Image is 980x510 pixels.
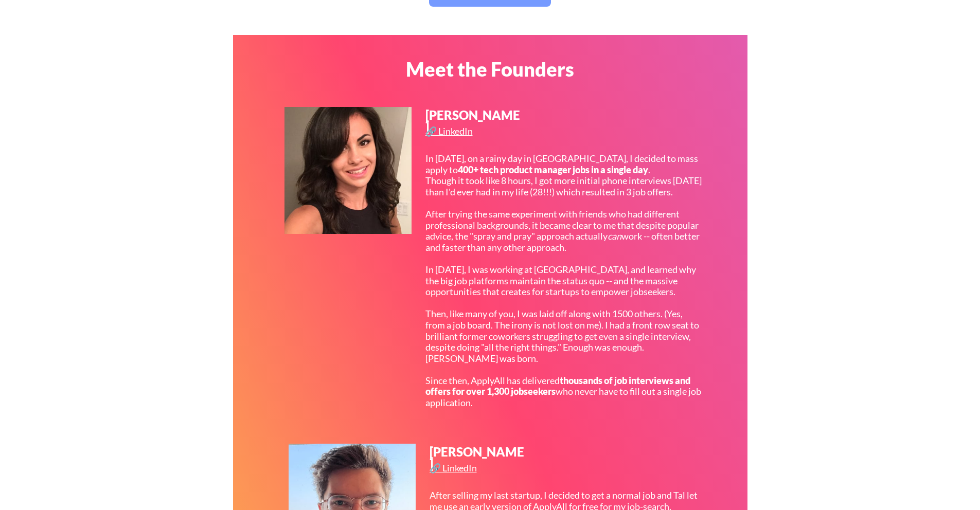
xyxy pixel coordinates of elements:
[608,230,621,242] em: can
[458,164,648,175] strong: 400+ tech product manager jobs in a single day
[358,59,622,79] div: Meet the Founders
[425,375,692,397] strong: thousands of job interviews and offers for over 1,300 jobseekers
[425,153,702,409] div: In [DATE], on a rainy day in [GEOGRAPHIC_DATA], I decided to mass apply to . Though it took like ...
[425,109,521,134] div: [PERSON_NAME]
[430,463,479,472] div: 🔗 LinkedIn
[425,126,475,136] div: 🔗 LinkedIn
[430,463,479,476] a: 🔗 LinkedIn
[430,446,525,470] div: [PERSON_NAME]
[425,126,475,139] a: 🔗 LinkedIn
